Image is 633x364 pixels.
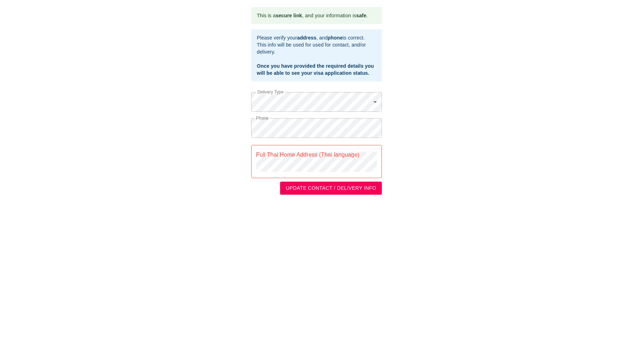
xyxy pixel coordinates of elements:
b: secure link [276,13,302,18]
b: safe [356,13,366,18]
span: UPDATE CONTACT / DELIVERY INFO [286,184,376,193]
div: This is a , and your information is . [257,9,368,22]
div: This info will be used for used for contact, and/or delivery. [257,41,376,55]
b: phone [328,35,343,41]
b: address [297,35,316,41]
div: Please verify your , and is correct. [257,34,376,41]
button: UPDATE CONTACT / DELIVERY INFO [280,182,382,195]
div: Once you have provided the required details you will be able to see your visa application status. [257,62,376,77]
